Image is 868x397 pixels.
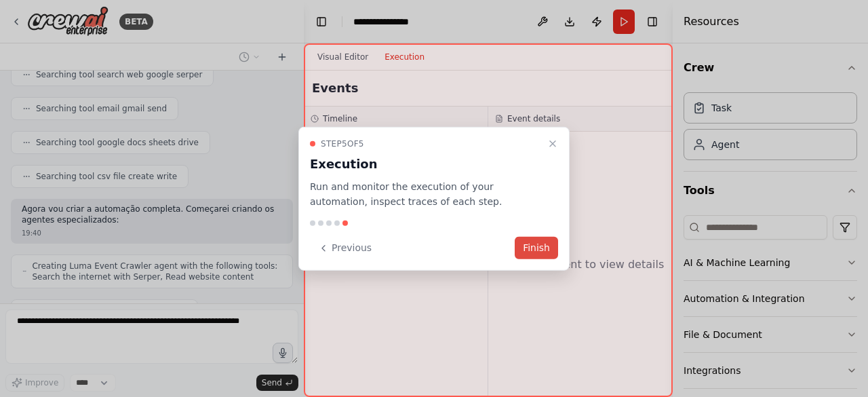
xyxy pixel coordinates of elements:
p: Run and monitor the execution of your automation, inspect traces of each step. [310,178,542,210]
button: Previous [310,237,380,259]
button: Close walkthrough [545,135,561,151]
button: Hide left sidebar [312,12,331,31]
h3: Execution [310,154,542,173]
button: Finish [515,237,558,259]
span: Step 5 of 5 [321,138,364,149]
